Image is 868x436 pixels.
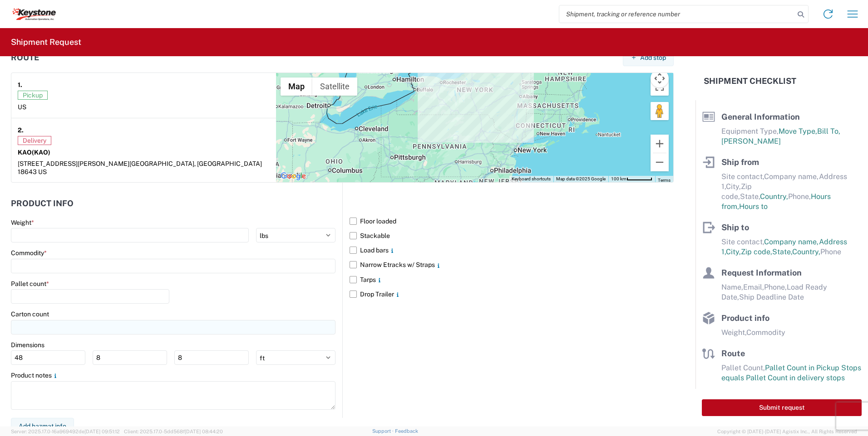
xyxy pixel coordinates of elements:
[395,428,418,434] a: Feedback
[124,429,223,434] span: Client: 2025.17.0-5dd568f
[350,228,674,243] label: Stackable
[350,287,674,301] label: Drop Trailer
[739,202,768,211] span: Hours to
[741,247,772,256] span: Zip code,
[623,49,674,66] button: Add stop
[11,218,34,227] label: Weight
[726,182,741,191] span: City,
[18,136,51,145] span: Delivery
[721,127,779,136] span: Equipment Type,
[704,76,796,87] h2: Shipment Checklist
[608,176,655,182] button: Map Scale: 100 km per 53 pixels
[721,172,764,181] span: Site contact,
[743,283,764,291] span: Email,
[312,78,357,96] button: Show satellite imagery
[185,429,223,434] span: [DATE] 08:44:20
[32,149,50,156] span: (KAO)
[11,429,120,434] span: Server: 2025.17.0-16a969492de
[11,371,59,379] label: Product notes
[11,199,74,208] h2: Product Info
[278,170,308,182] a: Open this area in Google Maps (opens a new window)
[84,429,120,434] span: [DATE] 09:51:12
[18,160,129,167] span: [STREET_ADDRESS][PERSON_NAME]
[721,363,861,382] span: Pallet Count in Pickup Stops equals Pallet Count in delivery stops
[721,223,749,232] span: Ship to
[721,328,746,337] span: Weight,
[11,37,81,48] h2: Shipment Request
[556,176,606,181] span: Map data ©2025 Google
[760,192,788,201] span: Country,
[512,176,551,182] button: Keyboard shortcuts
[11,418,74,435] button: Add hazmat info
[174,350,249,365] input: H
[702,399,862,416] button: Submit request
[93,350,167,365] input: W
[658,178,671,183] a: Terms
[350,272,674,287] label: Tarps
[18,125,24,136] strong: 2.
[559,5,794,23] input: Shipment, tracking or reference number
[817,127,840,136] span: Bill To,
[651,153,669,171] button: Zoom out
[764,172,819,181] span: Company name,
[350,214,674,228] label: Floor loaded
[721,313,769,323] span: Product info
[820,247,841,256] span: Phone
[18,91,48,100] span: Pickup
[740,192,760,201] span: State,
[11,280,49,288] label: Pallet count
[11,341,44,349] label: Dimensions
[721,363,765,372] span: Pallet Count,
[721,157,759,167] span: Ship from
[611,176,626,181] span: 100 km
[764,283,787,291] span: Phone,
[651,135,669,153] button: Zoom in
[717,427,857,436] span: Copyright © [DATE]-[DATE] Agistix Inc., All Rights Reserved
[11,53,39,62] h2: Route
[721,283,743,291] span: Name,
[18,160,262,175] span: [GEOGRAPHIC_DATA], [GEOGRAPHIC_DATA] 18643 US
[792,247,820,256] span: Country,
[721,237,764,246] span: Site contact,
[11,350,85,365] input: L
[721,112,800,121] span: General Information
[746,328,785,337] span: Commodity
[372,428,395,434] a: Support
[350,243,674,257] label: Load bars
[18,79,22,91] strong: 1.
[726,247,741,256] span: City,
[764,237,819,246] span: Company name,
[788,192,811,201] span: Phone,
[640,53,666,62] span: Add stop
[779,127,817,136] span: Move Type,
[651,69,669,87] button: Map camera controls
[18,149,50,156] strong: KAO
[651,102,669,120] button: Drag Pegman onto the map to open Street View
[278,170,308,182] img: Google
[721,349,745,358] span: Route
[739,293,804,301] span: Ship Deadline Date
[721,137,781,145] span: [PERSON_NAME]
[281,78,312,96] button: Show street map
[350,257,674,272] label: Narrow Etracks w/ Straps
[772,247,792,256] span: State,
[721,268,802,277] span: Request Information
[11,310,49,318] label: Carton count
[18,103,26,111] span: US
[11,249,47,257] label: Commodity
